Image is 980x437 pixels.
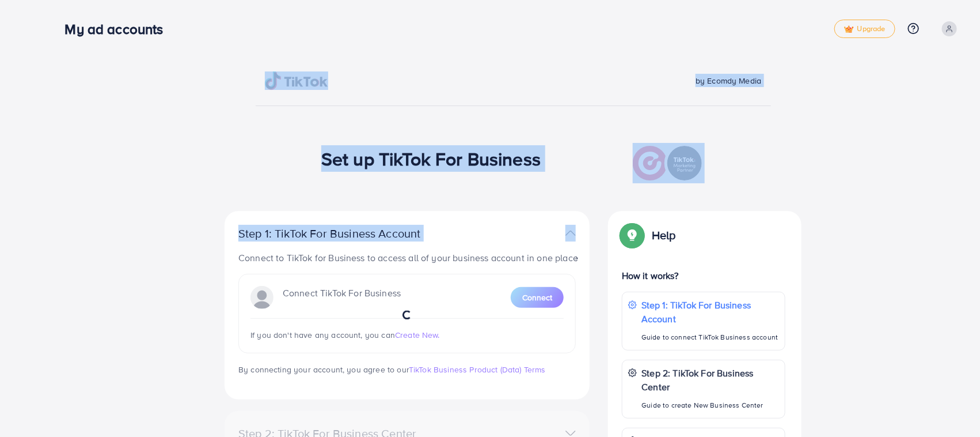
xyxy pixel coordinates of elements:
img: TikTok partner [565,225,576,242]
img: tick [844,25,854,33]
p: Step 2: TikTok For Business Center [641,366,779,394]
p: Step 1: TikTok For Business Account [238,227,457,240]
img: TikTok [265,71,328,90]
h3: My ad accounts [64,21,172,37]
p: How it works? [622,269,785,282]
img: Popup guide [622,225,643,246]
span: by Ecomdy Media [696,75,761,86]
span: Upgrade [844,25,886,33]
p: Guide to connect TikTok Business account [641,330,779,344]
p: Guide to create New Business Center [641,398,779,412]
p: Help [652,228,676,242]
h1: Set up TikTok For Business [321,148,541,169]
a: tickUpgrade [834,20,895,38]
img: TikTok partner [633,143,705,183]
p: Step 1: TikTok For Business Account [641,298,779,326]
